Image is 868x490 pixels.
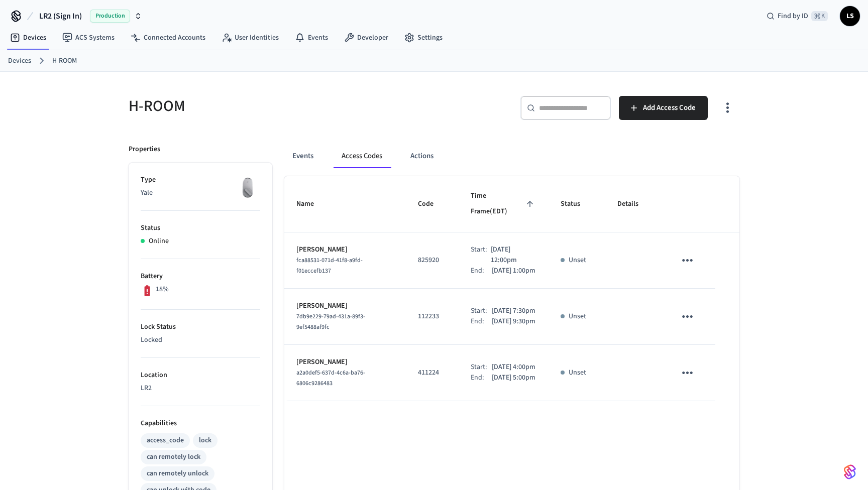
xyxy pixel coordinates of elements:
p: Unset [569,255,586,266]
span: Status [561,196,593,212]
p: [PERSON_NAME] [296,244,394,255]
button: Access Codes [334,144,390,168]
p: Unset [569,311,586,322]
a: Connected Accounts [123,29,213,47]
button: Events [284,144,321,168]
p: Online [149,236,169,247]
p: [DATE] 1:00pm [492,266,535,276]
span: Time Frame(EDT) [471,188,536,220]
button: Add Access Code [619,96,708,120]
span: fca88531-071d-41f8-a9fd-f01eccefb137 [296,256,363,275]
a: Devices [8,56,31,66]
span: Name [296,196,327,212]
a: H-ROOM [52,56,77,66]
a: Events [287,29,336,47]
span: a2a0def5-637d-4c6a-ba76-6806c9286483 [296,369,365,388]
p: [PERSON_NAME] [296,357,394,367]
span: 7db9e229-79ad-431a-89f3-9ef5488af9fc [296,312,365,331]
div: End: [471,373,492,383]
span: ⌘ K [811,11,828,21]
a: Devices [2,29,54,47]
div: access_code [147,435,184,446]
button: Actions [402,144,442,168]
p: Type [141,175,260,185]
p: [DATE] 5:00pm [492,373,535,383]
p: Location [141,370,260,381]
p: Locked [141,335,260,345]
div: ant example [284,144,739,168]
a: Developer [336,29,396,47]
img: SeamLogoGradient.69752ec5.svg [844,464,856,480]
p: 18% [156,284,169,295]
div: Find by ID⌘ K [758,7,836,25]
p: Status [141,223,260,233]
p: Unset [569,367,586,378]
p: 411224 [418,367,447,378]
p: Battery [141,271,260,282]
span: Find by ID [778,11,808,21]
div: lock [199,435,211,446]
span: Production [90,10,130,23]
p: [DATE] 9:30pm [492,316,535,327]
p: Capabilities [141,418,260,429]
a: Settings [396,29,451,47]
span: LS [841,7,859,25]
p: 112233 [418,311,447,322]
span: Details [617,196,652,212]
div: Start: [471,306,492,316]
a: User Identities [213,29,287,47]
p: Lock Status [141,322,260,332]
p: [DATE] 4:00pm [492,362,535,373]
div: End: [471,316,492,327]
a: ACS Systems [54,29,123,47]
span: Add Access Code [643,101,696,114]
div: Start: [471,244,491,266]
p: [PERSON_NAME] [296,301,394,311]
p: Properties [129,144,160,155]
img: August Wifi Smart Lock 3rd Gen, Silver, Front [235,175,260,200]
p: [DATE] 12:00pm [491,244,536,266]
div: can remotely unlock [147,468,208,479]
p: Yale [141,188,260,198]
p: 825920 [418,255,447,266]
table: sticky table [284,176,739,401]
div: can remotely lock [147,452,200,462]
h5: H-ROOM [129,96,428,116]
span: LR2 (Sign In) [39,10,82,22]
div: End: [471,266,492,276]
p: LR2 [141,383,260,394]
button: LS [840,6,860,26]
span: Code [418,196,447,212]
p: [DATE] 7:30pm [492,306,535,316]
div: Start: [471,362,492,373]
